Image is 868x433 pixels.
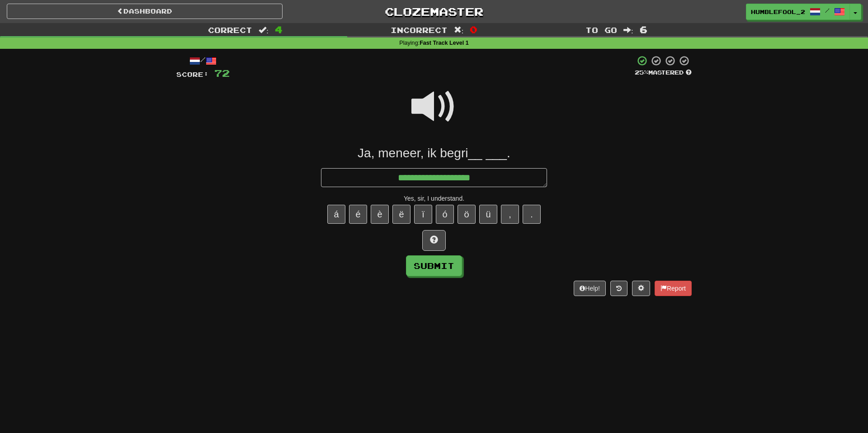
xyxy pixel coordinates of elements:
[414,205,432,224] button: ï
[214,67,230,79] span: 72
[176,55,230,66] div: /
[640,24,647,35] span: 6
[751,8,805,16] span: humblefool_2
[296,4,572,19] a: Clozemaster
[523,205,541,224] button: .
[623,26,633,34] span: :
[371,205,389,224] button: è
[176,194,692,203] div: Yes, sir, I understand.
[655,281,692,296] button: Report
[392,205,410,224] button: ë
[574,281,606,296] button: Help!
[420,40,469,46] strong: Fast Track Level 1
[7,4,283,19] a: Dashboard
[275,24,283,35] span: 4
[208,25,252,34] span: Correct
[479,205,497,224] button: ü
[746,4,850,20] a: humblefool_2 /
[501,205,519,224] button: ,
[635,69,648,76] span: 25 %
[327,205,345,224] button: á
[635,69,692,77] div: Mastered
[436,205,454,224] button: ó
[391,25,448,34] span: Incorrect
[176,71,209,78] span: Score:
[176,145,692,161] div: Ja, meneer, ik begri__ ___.
[406,255,462,276] button: Submit
[470,24,477,35] span: 0
[422,230,446,251] button: Hint!
[825,7,830,14] span: /
[349,205,367,224] button: é
[454,26,464,34] span: :
[585,25,617,34] span: To go
[259,26,269,34] span: :
[458,205,476,224] button: ö
[610,281,627,296] button: Round history (alt+y)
